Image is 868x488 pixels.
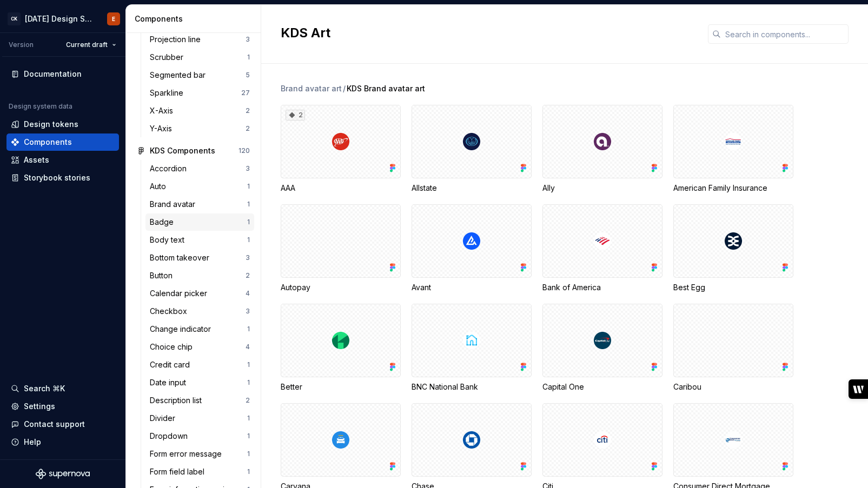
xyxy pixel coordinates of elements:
div: 2AAA [281,105,401,193]
div: Caribou [673,304,793,392]
div: Autopay [281,282,401,293]
div: Documentation [24,69,82,79]
div: AAA [281,183,401,193]
div: Ally [542,105,662,193]
div: Accordion [150,163,191,174]
a: Dropdown1 [145,427,254,445]
div: Sparkline [150,88,188,98]
div: Help [24,437,41,447]
span: KDS Brand avatar art [347,83,425,94]
div: 1 [247,218,250,226]
div: Ally [542,183,662,193]
a: Documentation [6,65,119,83]
div: 1 [247,200,250,209]
div: Bottom takeover [150,252,214,263]
div: Best Egg [673,204,793,293]
a: Projection line3 [145,31,254,48]
div: Best Egg [673,282,793,293]
a: Button2 [145,267,254,284]
a: Calendar picker4 [145,285,254,302]
span: / [343,83,346,94]
div: 1 [247,450,250,458]
div: 120 [238,146,250,155]
div: Components [135,14,256,24]
div: 2 [246,124,250,133]
div: Badge [150,217,178,228]
div: Calendar picker [150,288,211,299]
a: Storybook stories [6,169,119,186]
div: 5 [246,71,250,79]
div: 1 [247,325,250,333]
div: Settings [24,401,55,412]
div: 1 [247,360,250,369]
div: 2 [246,396,250,405]
div: Date input [150,377,190,388]
a: Checkbox3 [145,303,254,320]
a: Bottom takeover3 [145,249,254,266]
div: Form field label [150,466,209,477]
a: Scrubber1 [145,49,254,66]
a: Y-Axis2 [145,120,254,137]
div: 1 [247,414,250,423]
h2: KDS Art [281,24,695,42]
a: Body text1 [145,231,254,249]
div: American Family Insurance [673,183,793,193]
div: Scrubber [150,52,188,63]
div: Divider [150,413,180,424]
a: Choice chip4 [145,338,254,356]
button: Contact support [6,416,119,433]
svg: Supernova Logo [36,469,90,479]
a: Brand avatar1 [145,196,254,213]
div: 1 [247,432,250,440]
div: Bank of America [542,282,662,293]
div: Credit card [150,359,194,370]
div: Components [24,137,72,148]
button: CK[DATE] Design SystemE [2,7,123,30]
div: Auto [150,181,170,192]
a: Form error message1 [145,445,254,463]
div: Autopay [281,204,401,293]
div: Version [9,41,34,49]
div: X-Axis [150,105,177,116]
a: Credit card1 [145,356,254,373]
a: Segmented bar5 [145,66,254,84]
div: 3 [246,35,250,44]
div: Brand avatar art [281,83,342,94]
div: Avant [412,204,532,293]
span: Current draft [66,41,108,49]
div: Storybook stories [24,172,90,183]
div: 27 [241,89,250,97]
div: Form error message [150,449,226,459]
div: Contact support [24,419,85,430]
div: Y-Axis [150,123,176,134]
div: 3 [246,307,250,316]
div: Design tokens [24,119,78,130]
div: Dropdown [150,431,192,442]
div: 3 [246,164,250,173]
div: Better [281,382,401,392]
button: Search ⌘K [6,380,119,397]
a: Divider1 [145,410,254,427]
a: Assets [6,151,119,169]
div: CK [8,12,21,25]
div: Better [281,304,401,392]
div: Bank of America [542,204,662,293]
div: 2 [246,106,250,115]
div: [DATE] Design System [25,14,94,24]
input: Search in components... [721,24,849,44]
div: Allstate [412,183,532,193]
div: Projection line [150,34,205,45]
button: Help [6,433,119,451]
div: KDS Components [150,145,215,156]
a: Components [6,133,119,151]
div: 4 [246,289,250,298]
div: Capital One [542,382,662,392]
div: Body text [150,235,189,245]
a: Sparkline27 [145,84,254,102]
div: BNC National Bank [412,304,532,392]
div: Design system data [9,102,72,111]
div: Choice chip [150,342,197,352]
div: BNC National Bank [412,382,532,392]
div: Assets [24,155,49,165]
div: 1 [247,182,250,191]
